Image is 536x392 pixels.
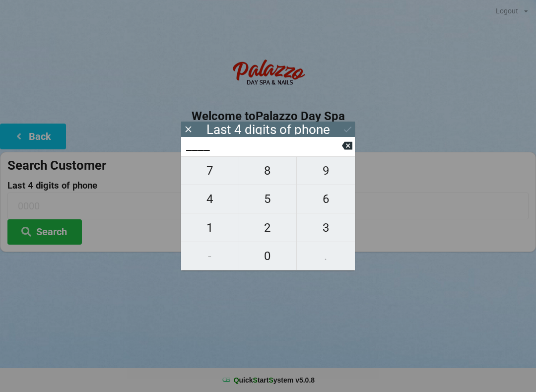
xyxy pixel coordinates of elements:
span: 0 [239,246,297,266]
span: 2 [239,217,297,238]
button: 4 [181,185,239,213]
span: 6 [297,189,355,209]
button: 8 [239,156,297,185]
span: 8 [239,160,297,181]
button: 3 [297,213,355,242]
button: 5 [239,185,297,213]
span: 1 [181,217,239,238]
button: 0 [239,242,297,270]
span: 9 [297,160,355,181]
span: 4 [181,189,239,209]
span: 3 [297,217,355,238]
button: 7 [181,156,239,185]
button: 2 [239,213,297,242]
span: 5 [239,189,297,209]
div: Last 4 digits of phone [206,125,330,134]
button: 1 [181,213,239,242]
button: 9 [297,156,355,185]
button: 6 [297,185,355,213]
span: 7 [181,160,239,181]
